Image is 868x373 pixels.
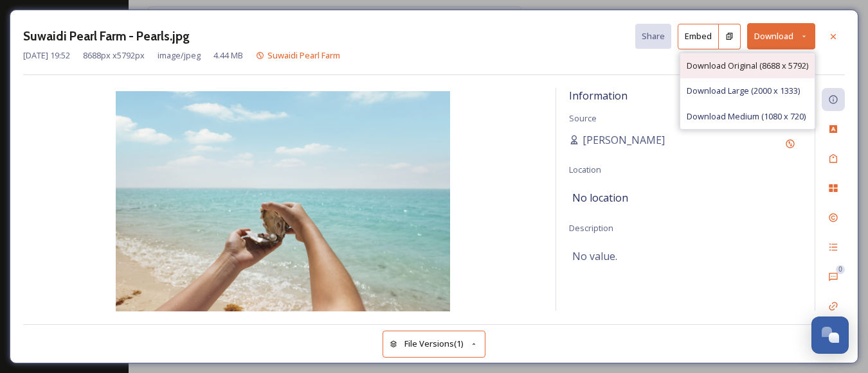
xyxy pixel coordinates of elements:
img: Suwaidi%20Pearl%20Farm%20-%20Pearls.jpg [23,91,543,314]
div: 0 [836,265,845,274]
span: Location [569,164,601,175]
span: Download Large (2000 x 1333) [687,85,800,97]
button: File Versions(1) [383,331,485,357]
span: [PERSON_NAME] [583,132,665,148]
button: Share [635,24,671,49]
span: Information [569,89,628,103]
button: Download [747,23,815,49]
span: image/jpeg [158,49,201,62]
span: Download Medium (1080 x 720) [687,110,806,123]
span: Suwaidi Pearl Farm [267,49,340,61]
button: Embed [678,24,719,49]
span: No value. [572,248,617,264]
span: Source [569,112,597,124]
span: Description [569,222,613,234]
button: Open Chat [811,317,849,354]
span: 4.44 MB [213,49,243,62]
span: Download Original (8688 x 5792) [687,60,808,72]
span: [DATE] 19:52 [23,49,70,62]
span: No location [572,190,628,205]
span: 8688 px x 5792 px [83,49,145,62]
h3: Suwaidi Pearl Farm - Pearls.jpg [23,27,190,46]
